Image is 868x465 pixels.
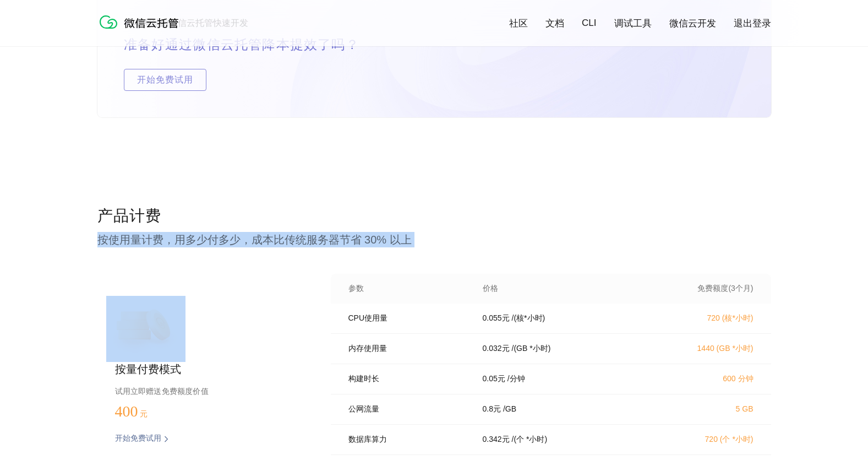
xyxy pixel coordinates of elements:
p: / (GB *小时) [512,344,551,354]
p: 0.055 元 [483,313,510,323]
a: 微信云开发 [669,17,716,30]
p: 400 [115,403,170,420]
span: 元 [140,410,148,418]
p: 600 分钟 [657,374,754,384]
p: CPU使用量 [348,313,467,323]
p: 5 GB [657,404,754,413]
p: 构建时长 [348,374,467,384]
p: 参数 [348,284,467,294]
p: 产品计费 [97,206,771,228]
a: CLI [582,18,596,29]
p: 按使用量计费，用多少付多少，成本比传统服务器节省 30% 以上 [97,232,771,247]
a: 退出登录 [734,17,771,30]
p: 0.8 元 [483,404,501,414]
p: 免费额度(3个月) [657,284,754,294]
p: 0.05 元 [483,374,505,384]
p: 1440 (GB *小时) [657,344,754,354]
p: / (个 *小时) [512,435,548,445]
p: 0.032 元 [483,344,510,354]
a: 社区 [509,17,528,30]
p: / GB [503,404,516,414]
img: 微信云托管 [97,11,185,33]
p: / (核*小时) [512,313,545,323]
p: 数据库算力 [348,435,467,445]
p: 试用立即赠送免费额度价值 [115,384,296,398]
a: 调试工具 [614,17,652,30]
p: 公网流量 [348,404,467,414]
p: 0.342 元 [483,435,510,445]
p: 开始免费试用 [115,434,161,445]
p: / 分钟 [507,374,525,384]
a: 文档 [545,17,564,30]
p: 720 (核*小时) [657,313,754,323]
p: 价格 [483,284,498,294]
p: 720 (个 *小时) [657,435,754,445]
a: 微信云托管 [97,25,185,35]
span: 开始免费试用 [124,69,206,91]
p: 按量付费模式 [115,362,296,377]
p: 内存使用量 [348,344,467,354]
